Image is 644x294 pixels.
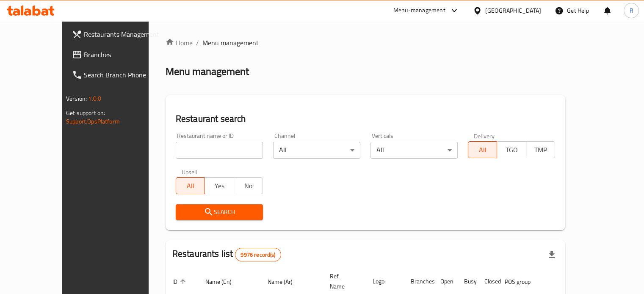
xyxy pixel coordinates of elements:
[66,107,105,118] span: Get support on:
[235,248,281,261] div: Total records count
[166,38,565,48] nav: breadcrumb
[88,93,101,104] span: 1.0.0
[235,251,280,259] span: 9976 record(s)
[474,133,495,139] label: Delivery
[65,65,169,85] a: Search Branch Phone
[205,277,243,287] span: Name (En)
[505,277,542,287] span: POS group
[542,245,562,265] div: Export file
[208,180,230,192] span: Yes
[176,142,263,159] input: Search for restaurant name or ID..
[205,177,234,194] button: Yes
[172,247,281,261] h2: Restaurants list
[166,38,193,48] a: Home
[268,277,304,287] span: Name (Ar)
[485,6,541,15] div: [GEOGRAPHIC_DATA]
[238,180,260,192] span: No
[330,271,356,291] span: Ref. Name
[500,144,522,156] span: TGO
[176,204,263,220] button: Search
[202,38,259,48] span: Menu management
[234,177,263,194] button: No
[497,141,526,158] button: TGO
[172,277,188,287] span: ID
[370,142,458,159] div: All
[196,38,199,48] li: /
[393,5,445,16] div: Menu-management
[273,142,360,159] div: All
[65,24,169,44] a: Restaurants Management
[176,113,555,125] h2: Restaurant search
[84,29,163,39] span: Restaurants Management
[180,180,202,192] span: All
[629,6,633,15] span: R
[182,169,197,175] label: Upsell
[468,141,497,158] button: All
[182,207,256,217] span: Search
[66,116,120,127] a: Support.OpsPlatform
[530,144,552,156] span: TMP
[472,144,494,156] span: All
[84,70,163,80] span: Search Branch Phone
[66,93,87,104] span: Version:
[176,177,205,194] button: All
[84,49,163,60] span: Branches
[166,65,249,78] h2: Menu management
[526,141,555,158] button: TMP
[65,44,169,65] a: Branches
